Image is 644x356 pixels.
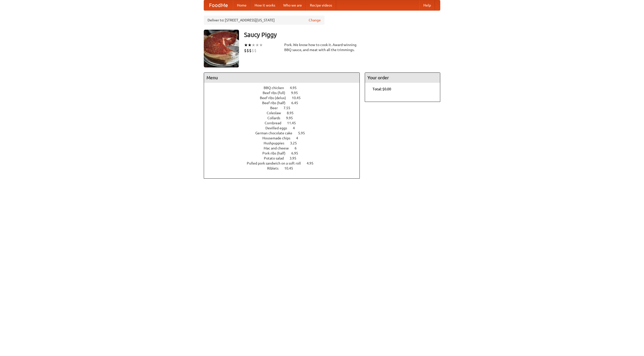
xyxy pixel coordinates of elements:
span: 5.95 [298,131,310,135]
span: 4.95 [290,86,302,90]
a: FoodMe [204,0,233,10]
li: ★ [259,42,263,48]
span: 10.45 [284,166,298,170]
a: Mac and cheese 6 [264,146,306,150]
li: ★ [255,42,259,48]
span: 3.25 [290,141,302,145]
div: Pork. We know how to cook it. Award-winning BBQ sauce, and meat with all the trimmings. [284,42,360,52]
a: Beef ribs (half) 6.45 [262,101,307,105]
span: Devilled eggs [265,126,292,130]
span: 10.45 [292,96,306,100]
span: Riblets [267,166,284,170]
h4: Your order [365,73,440,83]
a: Cornbread 11.45 [265,121,305,125]
span: Pulled pork sandwich on a soft roll [247,161,306,165]
span: Hushpuppies [264,141,289,145]
a: Potato salad 3.95 [264,156,306,160]
span: Beef ribs (full) [263,91,290,95]
a: Home [233,0,251,10]
b: Total: $0.00 [373,87,391,91]
span: 6.45 [291,101,303,105]
a: Change [309,18,321,23]
span: Cornbread [265,121,286,125]
span: 9.95 [291,91,303,95]
a: Hushpuppies 3.25 [264,141,306,145]
span: Housemade chips [262,136,295,140]
li: $ [252,48,254,53]
span: Coleslaw [267,111,286,115]
div: Deliver to: [STREET_ADDRESS][US_STATE] [204,16,325,25]
span: German chocolate cake [255,131,297,135]
a: Pulled pork sandwich on a soft roll 4.95 [247,161,323,165]
span: 8.95 [287,111,299,115]
a: Who we are [279,0,306,10]
h3: Saucy Piggy [244,30,440,40]
a: Coleslaw 8.95 [267,111,303,115]
a: Recipe videos [306,0,336,10]
a: Beer 7.55 [270,106,300,110]
span: BBQ chicken [264,86,289,90]
span: 3.95 [290,156,301,160]
span: Collards [267,116,285,120]
span: Pork ribs (half) [262,151,291,155]
h4: Menu [204,73,359,83]
span: Beef ribs (half) [262,101,291,105]
a: Pork ribs (half) 6.95 [262,151,307,155]
a: BBQ chicken 4.95 [264,86,306,90]
a: Beef ribs (delux) 10.45 [260,96,310,100]
a: German chocolate cake 5.95 [255,131,314,135]
span: 6 [295,146,302,150]
li: $ [249,48,252,53]
a: Devilled eggs 4 [265,126,304,130]
span: 4 [293,126,300,130]
span: 6.95 [291,151,303,155]
span: 4.95 [307,161,318,165]
span: 11.45 [287,121,301,125]
li: $ [244,48,247,53]
a: How it works [251,0,279,10]
a: Collards 9.95 [267,116,302,120]
span: Mac and cheese [264,146,294,150]
li: ★ [252,42,255,48]
a: Riblets 10.45 [267,166,302,170]
li: ★ [248,42,252,48]
span: Potato salad [264,156,289,160]
a: Housemade chips 4 [262,136,307,140]
span: 4 [296,136,303,140]
span: 7.55 [284,106,295,110]
span: 9.95 [286,116,298,120]
span: Beer [270,106,283,110]
a: Help [419,0,435,10]
li: ★ [244,42,248,48]
li: $ [247,48,249,53]
li: $ [254,48,257,53]
a: Beef ribs (full) 9.95 [263,91,307,95]
span: Beef ribs (delux) [260,96,291,100]
img: angular.jpg [204,30,239,67]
